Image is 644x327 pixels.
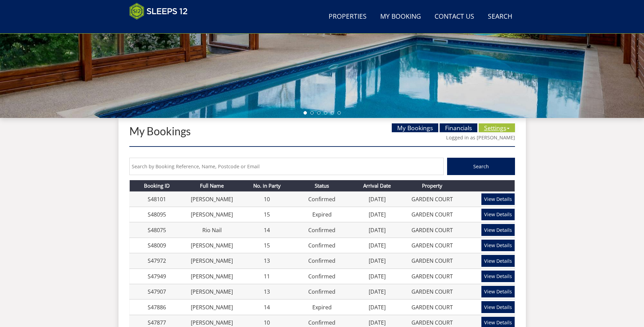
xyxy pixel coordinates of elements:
[411,242,453,249] a: GARDEN COURT
[148,226,166,234] a: S48075
[148,195,166,203] a: S48101
[326,9,369,24] a: Properties
[405,180,460,191] th: Property
[481,255,515,266] a: View Details
[369,304,386,311] a: [DATE]
[148,288,166,295] a: S47907
[369,273,386,280] a: [DATE]
[264,304,270,311] a: 14
[294,180,349,191] th: Status
[191,319,233,326] a: [PERSON_NAME]
[369,226,386,234] a: [DATE]
[191,211,233,218] a: [PERSON_NAME]
[264,257,270,264] a: 13
[411,319,453,326] a: GARDEN COURT
[129,3,188,20] img: Sleeps 12
[308,273,335,280] a: Confirmed
[308,226,335,234] a: Confirmed
[129,180,184,191] th: Booking ID
[369,242,386,249] a: [DATE]
[447,158,515,175] button: Search
[481,240,515,251] a: View Details
[369,195,386,203] a: [DATE]
[191,257,233,264] a: [PERSON_NAME]
[202,226,222,234] a: Rio Nail
[264,273,270,280] a: 11
[440,123,477,132] a: Financials
[392,123,438,132] a: My Bookings
[191,288,233,295] a: [PERSON_NAME]
[191,273,233,280] a: [PERSON_NAME]
[191,242,233,249] a: [PERSON_NAME]
[264,319,270,326] a: 10
[369,257,386,264] a: [DATE]
[264,195,270,203] a: 10
[432,9,477,24] a: Contact Us
[473,163,489,170] span: Search
[239,180,294,191] th: No. in Party
[411,304,453,311] a: GARDEN COURT
[126,24,197,30] iframe: Customer reviews powered by Trustpilot
[446,134,515,141] a: Logged in as [PERSON_NAME]
[129,158,444,175] input: Search by Booking Reference, Name, Postcode or Email
[129,124,191,138] a: My Bookings
[148,257,166,264] a: S47972
[479,123,515,132] a: Settings
[411,257,453,264] a: GARDEN COURT
[350,180,405,191] th: Arrival Date
[369,319,386,326] a: [DATE]
[481,193,515,205] a: View Details
[308,242,335,249] a: Confirmed
[369,288,386,295] a: [DATE]
[411,273,453,280] a: GARDEN COURT
[264,226,270,234] a: 14
[312,211,332,218] a: Expired
[148,242,166,249] a: S48009
[308,195,335,203] a: Confirmed
[481,224,515,236] a: View Details
[191,195,233,203] a: [PERSON_NAME]
[148,304,166,311] a: S47886
[308,319,335,326] a: Confirmed
[264,288,270,295] a: 13
[312,304,332,311] a: Expired
[264,242,270,249] a: 15
[308,257,335,264] a: Confirmed
[485,9,515,24] a: Search
[378,9,424,24] a: My Booking
[148,319,166,326] a: S47877
[411,226,453,234] a: GARDEN COURT
[264,211,270,218] a: 15
[191,304,233,311] a: [PERSON_NAME]
[481,286,515,297] a: View Details
[148,273,166,280] a: S47949
[481,271,515,282] a: View Details
[308,288,335,295] a: Confirmed
[184,180,239,191] th: Full Name
[411,288,453,295] a: GARDEN COURT
[481,301,515,313] a: View Details
[411,211,453,218] a: GARDEN COURT
[148,211,166,218] a: S48095
[411,195,453,203] a: GARDEN COURT
[369,211,386,218] a: [DATE]
[481,209,515,220] a: View Details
